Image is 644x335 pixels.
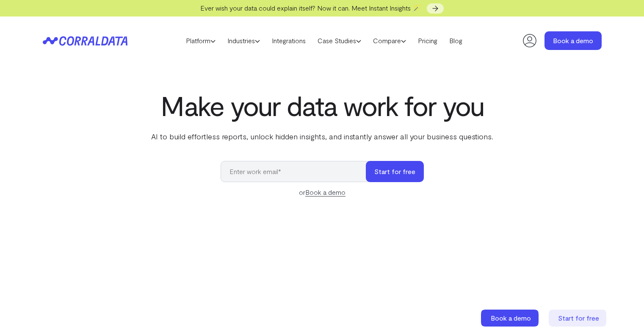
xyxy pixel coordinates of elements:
[615,306,636,327] iframe: Intercom live chat
[549,310,608,327] a: Start for free
[305,188,345,197] a: Book a demo
[221,187,424,197] div: or
[200,4,421,12] span: Ever wish your data could explain itself? Now it can. Meet Instant Insights 🪄
[312,34,367,47] a: Case Studies
[412,34,443,47] a: Pricing
[221,161,374,182] input: Enter work email*
[544,31,602,50] a: Book a demo
[558,314,599,322] span: Start for free
[149,131,495,142] p: AI to build effortless reports, unlock hidden insights, and instantly answer all your business qu...
[443,34,468,47] a: Blog
[481,310,540,327] a: Book a demo
[266,34,312,47] a: Integrations
[367,34,412,47] a: Compare
[366,161,424,182] button: Start for free
[491,314,531,322] span: Book a demo
[180,34,221,47] a: Platform
[221,34,266,47] a: Industries
[149,90,495,121] h1: Make your data work for you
